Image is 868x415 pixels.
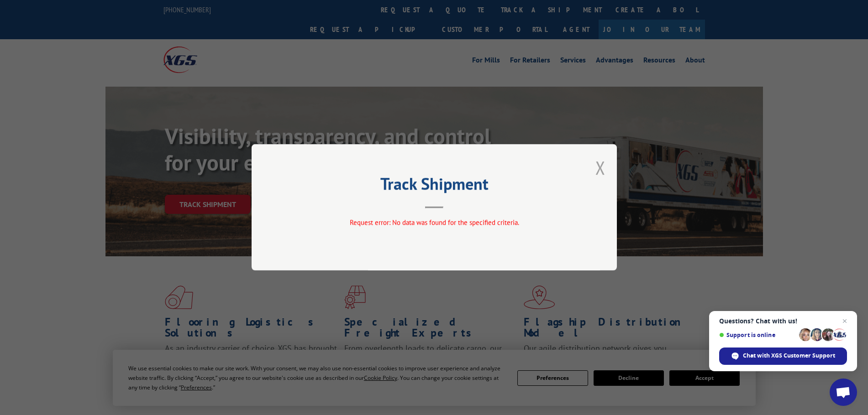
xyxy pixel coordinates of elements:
div: Open chat [830,379,857,406]
h2: Track Shipment [297,177,571,195]
span: Chat with XGS Customer Support [743,352,835,360]
span: Questions? Chat with us! [719,317,847,325]
span: Request error: No data was found for the specified criteria. [349,218,519,227]
div: Chat with XGS Customer Support [719,348,847,365]
button: Close modal [595,156,605,180]
span: Close chat [839,316,850,327]
span: Support is online [719,332,796,338]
